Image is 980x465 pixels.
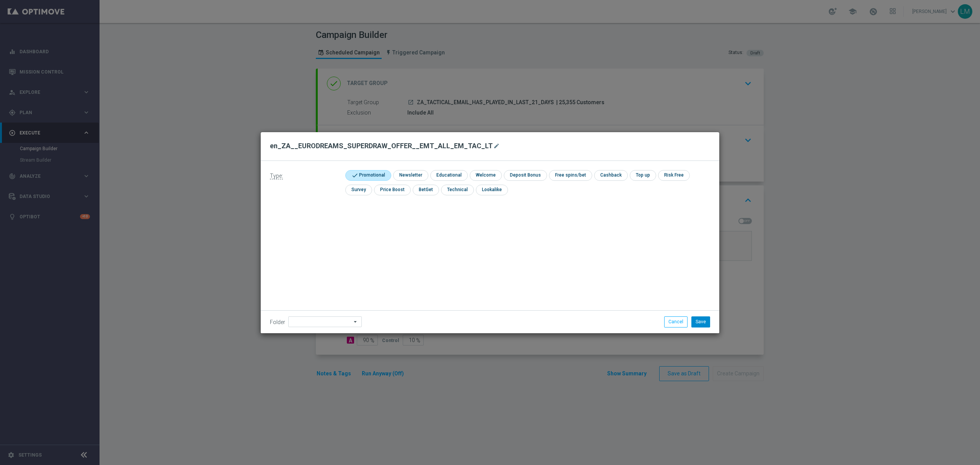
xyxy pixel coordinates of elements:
[691,316,710,327] button: Save
[270,141,493,151] h2: en_ZA__EURODREAMS_SUPERDRAW_OFFER__EMT_ALL_EM_TAC_LT
[664,316,688,327] button: Cancel
[352,317,359,327] i: arrow_drop_down
[270,173,283,179] span: Type:
[270,319,285,326] label: Folder
[493,141,502,151] button: mode_edit
[493,143,500,149] i: mode_edit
